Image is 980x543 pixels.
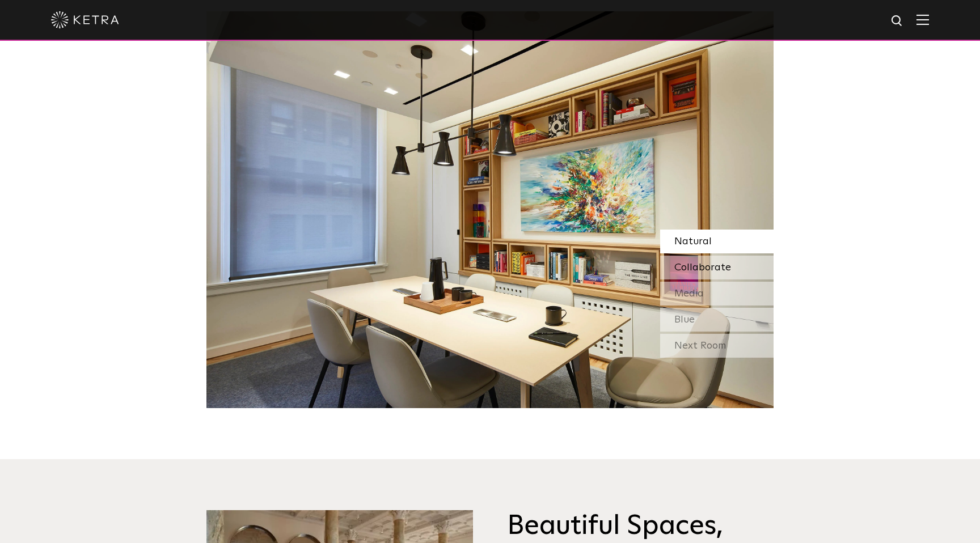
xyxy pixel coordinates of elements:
img: SS-Desktop-CEC-07-1 [206,11,774,408]
span: Natural [674,236,712,247]
span: Media [674,289,704,299]
img: ketra-logo-2019-white [51,11,119,28]
span: Collaborate [674,262,731,273]
div: Next Room [660,334,774,358]
img: Hamburger%20Nav.svg [916,14,929,25]
span: Blue [674,315,695,325]
img: search icon [890,14,905,28]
